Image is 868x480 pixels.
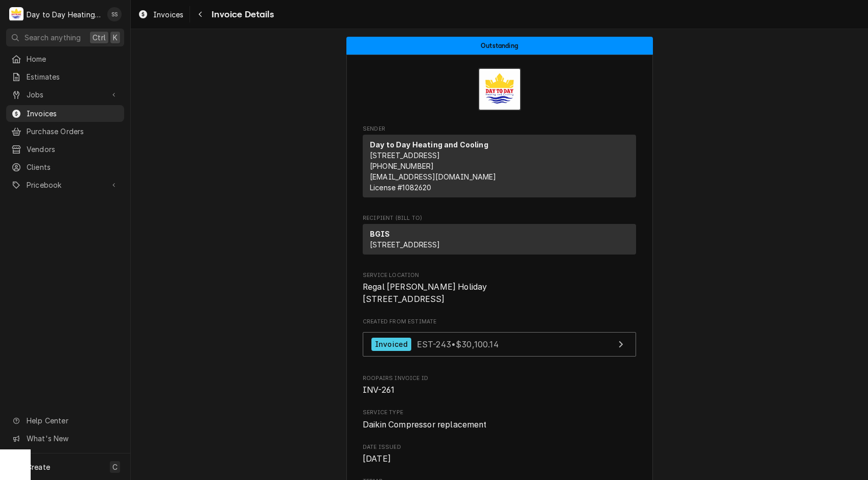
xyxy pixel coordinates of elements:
[363,374,636,396] div: Roopairs Invoice ID
[9,7,24,21] div: Day to Day Heating and Cooling's Avatar
[134,6,187,23] a: Invoices
[6,123,124,140] a: Purchase Orders
[27,71,119,82] span: Estimates
[370,151,440,160] span: [STREET_ADDRESS]
[27,108,119,119] span: Invoices
[25,32,81,43] span: Search anything
[27,415,118,426] span: Help Center
[6,176,124,193] a: Go to Pricebook
[363,125,636,202] div: Invoice Sender
[481,42,518,49] span: Outstanding
[107,7,122,21] div: SS
[370,140,488,149] strong: Day to Day Heating and Cooling
[363,409,636,417] span: Service Type
[363,224,636,255] div: Recipient (Bill To)
[6,105,124,122] a: Invoices
[370,172,496,181] a: [EMAIL_ADDRESS][DOMAIN_NAME]
[363,384,636,396] span: Roopairs Invoice ID
[370,183,432,192] span: License # 1082620
[153,9,183,20] span: Invoices
[27,89,104,100] span: Jobs
[363,224,636,259] div: Recipient (Bill To)
[363,419,636,431] span: Service Type
[370,240,440,249] span: [STREET_ADDRESS]
[363,281,636,305] span: Service Location
[363,385,394,395] span: INV-261
[370,162,434,170] a: [PHONE_NUMBER]
[363,420,487,430] span: Daikin Compressor replacement
[27,9,102,20] div: Day to Day Heating and Cooling
[370,230,390,238] strong: BGIS
[6,141,124,158] a: Vendors
[27,126,119,137] span: Purchase Orders
[112,462,118,472] span: C
[363,374,636,383] span: Roopairs Invoice ID
[363,271,636,306] div: Service Location
[113,32,118,43] span: K
[363,454,391,464] span: [DATE]
[363,409,636,431] div: Service Type
[363,135,636,201] div: Sender
[363,318,636,326] span: Created From Estimate
[9,7,24,21] div: D
[6,412,124,429] a: Go to Help Center
[363,443,636,465] div: Date Issued
[6,29,124,46] button: Search anythingCtrlK
[6,50,124,67] a: Home
[363,453,636,465] span: Date Issued
[371,338,411,351] div: Invoiced
[6,86,124,103] a: Go to Jobs
[363,135,636,197] div: Sender
[208,8,273,21] span: Invoice Details
[27,433,118,444] span: What's New
[27,180,104,190] span: Pricebook
[192,6,208,22] button: Navigate back
[363,125,636,133] span: Sender
[27,54,119,64] span: Home
[363,443,636,451] span: Date Issued
[92,32,106,43] span: Ctrl
[363,282,487,304] span: Regal [PERSON_NAME] Holiday [STREET_ADDRESS]
[363,214,636,259] div: Invoice Recipient
[363,214,636,222] span: Recipient (Bill To)
[363,271,636,280] span: Service Location
[27,463,50,471] span: Create
[107,7,122,21] div: Shaun Smith's Avatar
[27,162,119,172] span: Clients
[27,144,119,155] span: Vendors
[346,37,653,55] div: Status
[363,318,636,362] div: Created From Estimate
[478,68,521,111] img: Logo
[6,159,124,175] a: Clients
[6,68,124,85] a: Estimates
[363,332,636,357] a: View Estimate
[6,430,124,447] a: Go to What's New
[417,339,499,349] span: EST-243 • $30,100.14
